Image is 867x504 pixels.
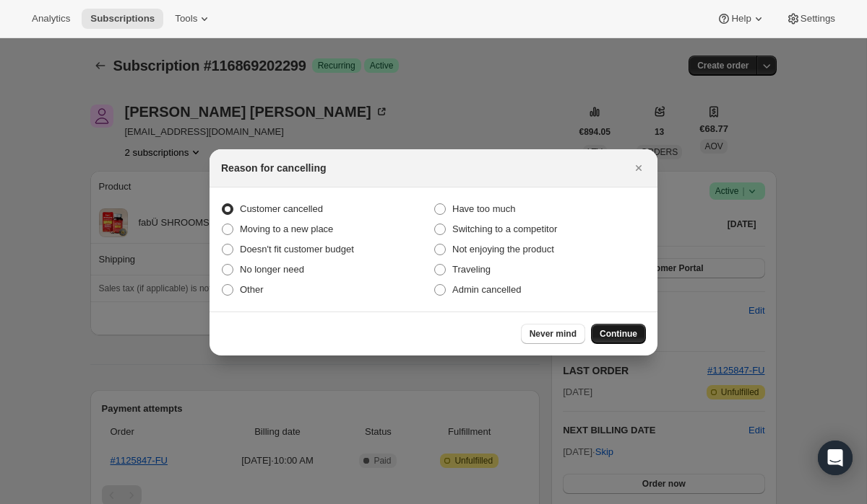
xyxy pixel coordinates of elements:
[221,161,326,175] h2: Reason for cancelling
[240,224,333,234] span: Moving to a new place
[240,264,304,275] span: No longer need
[175,13,197,25] span: Tools
[731,13,751,25] span: Help
[452,284,521,295] span: Admin cancelled
[240,244,354,255] span: Doesn't fit customer budget
[32,13,70,25] span: Analytics
[801,13,835,25] span: Settings
[452,244,554,255] span: Not enjoying the product
[452,264,491,275] span: Traveling
[240,203,323,214] span: Customer cancelled
[452,224,557,234] span: Switching to a competitor
[591,324,646,344] button: Continue
[521,324,585,344] button: Never mind
[600,328,637,340] span: Continue
[818,441,853,475] div: Open Intercom Messenger
[240,284,264,295] span: Other
[452,203,515,214] span: Have too much
[82,9,163,29] button: Subscriptions
[530,328,577,340] span: Never mind
[90,13,155,25] span: Subscriptions
[777,9,844,29] button: Settings
[166,9,220,29] button: Tools
[23,9,79,29] button: Analytics
[708,9,774,29] button: Help
[629,158,649,178] button: Close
